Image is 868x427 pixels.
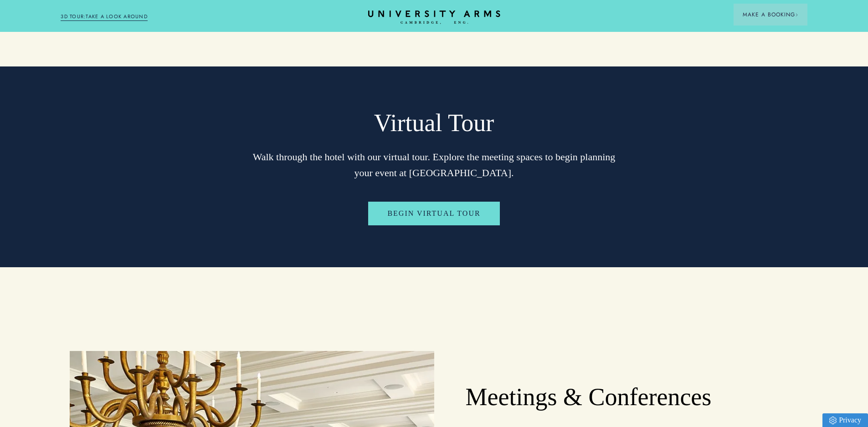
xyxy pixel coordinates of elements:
[466,382,738,412] h2: Meetings & Conferences
[368,202,499,225] a: Begin Virtual Tour
[795,13,798,16] img: Arrow icon
[829,417,837,424] img: Privacy
[822,413,868,427] a: Privacy
[61,13,148,21] a: 3D TOUR:TAKE A LOOK AROUND
[252,108,616,138] h2: Virtual Tour
[734,4,807,25] button: Make a BookingArrow icon
[368,10,500,25] a: Home
[252,149,616,181] p: Walk through the hotel with our virtual tour. Explore the meeting spaces to begin planning your e...
[743,10,798,19] span: Make a Booking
